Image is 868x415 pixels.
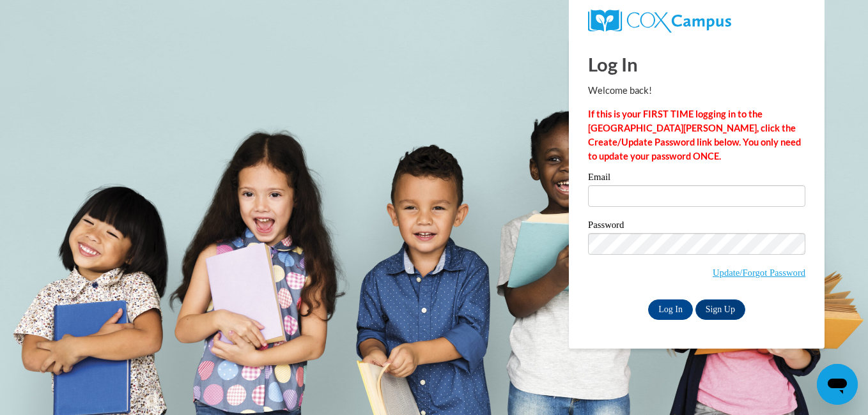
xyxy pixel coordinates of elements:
[588,220,805,233] label: Password
[648,299,693,320] input: Log In
[588,109,801,162] strong: If this is your FIRST TIME logging in to the [GEOGRAPHIC_DATA][PERSON_NAME], click the Create/Upd...
[588,172,805,185] label: Email
[713,268,805,278] a: Update/Forgot Password
[588,51,805,77] h1: Log In
[817,364,858,405] iframe: Button to launch messaging window
[588,10,805,33] a: COX Campus
[588,10,731,33] img: COX Campus
[695,299,745,320] a: Sign Up
[588,84,805,98] p: Welcome back!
